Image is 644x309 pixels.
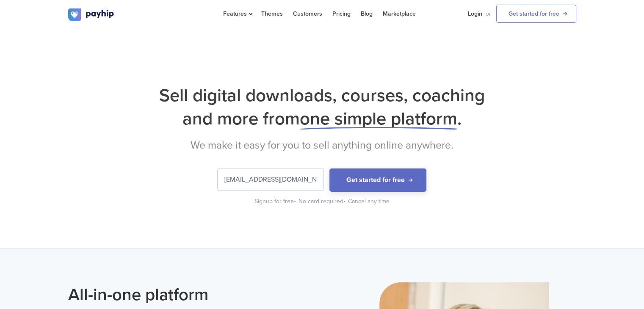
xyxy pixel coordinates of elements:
span: • [294,198,296,205]
h2: All-in-one platform [68,282,316,307]
h2: We make it easy for you to sell anything online anywhere. [68,139,576,152]
div: Signup for free [254,197,297,206]
input: Enter your email address [218,168,323,190]
button: Get started for free [329,168,426,192]
img: logo.svg [68,8,115,21]
h1: Sell digital downloads, courses, coaching and more from [68,84,576,130]
div: Cancel any time [348,197,390,206]
span: Features [223,10,251,17]
div: No card required [299,197,346,206]
span: • [343,198,345,205]
a: Get started for free [496,5,576,23]
span: one simple platform [300,108,457,130]
span: . [457,108,462,130]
